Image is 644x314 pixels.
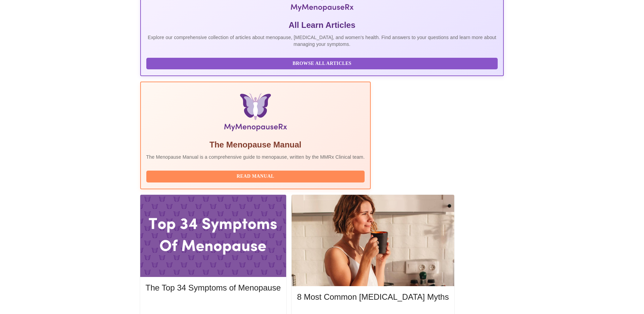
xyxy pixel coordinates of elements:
a: Read More [146,302,282,308]
a: Browse All Articles [146,60,500,66]
button: Read More [146,299,281,311]
h5: All Learn Articles [146,20,498,31]
button: Browse All Articles [146,58,498,70]
span: Read Manual [153,172,358,181]
span: Browse All Articles [153,59,491,68]
h5: The Top 34 Symptoms of Menopause [146,282,281,293]
img: Menopause Manual [181,93,330,134]
p: The Menopause Manual is a comprehensive guide to menopause, written by the MMRx Clinical team. [146,154,365,160]
p: Explore our comprehensive collection of articles about menopause, [MEDICAL_DATA], and women's hea... [146,34,498,48]
h5: 8 Most Common [MEDICAL_DATA] Myths [297,292,449,302]
span: Read More [152,301,274,310]
button: Read Manual [146,171,365,182]
a: Read Manual [146,173,367,179]
h5: The Menopause Manual [146,139,365,150]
